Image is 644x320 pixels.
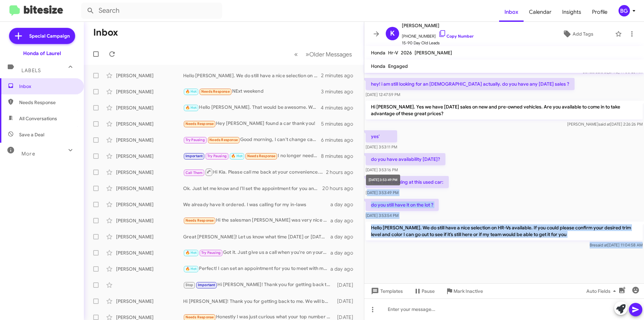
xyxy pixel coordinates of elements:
span: Try Pausing [207,154,227,158]
span: Needs Response [185,218,214,223]
span: said at [598,122,610,127]
p: Hello [PERSON_NAME]. We do still have a nice selection on HR-Vs available. If you could please co... [366,222,643,240]
div: [PERSON_NAME] [116,217,183,224]
div: a day ago [330,233,359,240]
input: Search [81,3,222,19]
div: [DATE] [334,282,359,288]
span: 🔥 Hot [185,89,197,94]
p: i was also looking at this used car: [366,176,449,188]
span: [PHONE_NUMBER] [402,30,474,40]
span: Templates [370,285,403,297]
span: Needs Response [209,138,238,142]
div: Ok. Just let me know and I’ll set the appointment for you and have the car ready for a second look. [183,185,322,192]
span: Stop [185,283,194,287]
div: Hello [PERSON_NAME]. That would be awesome. What time would work best for you to stop in for a vi... [183,104,321,111]
div: BG [619,5,630,16]
span: [PERSON_NAME] [DATE] 2:26:26 PM [567,122,643,127]
div: Hi the salesman [PERSON_NAME] was very nice and professional. We liked the armada but it smells l... [183,217,330,224]
span: Call Them [185,171,203,175]
span: Try Pausing [185,138,205,142]
span: [PERSON_NAME] [402,21,474,30]
div: 3 minutes ago [321,88,359,95]
span: Honda [371,50,385,56]
div: 5 minutes ago [321,121,359,127]
span: Pause [422,285,435,297]
div: 20 hours ago [322,185,359,192]
button: Mark Inactive [440,285,488,297]
div: [PERSON_NAME] [116,121,183,127]
span: Bre [DATE] 11:04:58 AM [590,242,643,247]
button: Add Tags [543,28,612,40]
span: 🔥 Hot [231,154,243,158]
div: [PERSON_NAME] [116,201,183,208]
div: [PERSON_NAME] [116,104,183,111]
span: [DATE] 12:47:59 PM [366,92,400,97]
p: do you still have it on the lot ? [366,199,439,211]
span: » [306,50,309,58]
div: Hi Kia. Please call me back at your convenience. We do have an Urban [PERSON_NAME] available. [183,168,326,176]
span: Important [185,154,203,158]
span: Add Tags [573,28,593,40]
span: 🔥 Hot [185,267,197,271]
div: Perfect! I can set an appointment for you to meet with my VIP Coordinator, [PERSON_NAME] [DATE]. ... [183,265,330,273]
span: 🔥 Hot [185,105,197,110]
p: Hi [PERSON_NAME]. Yes we have [DATE] sales on new and pre-owned vehicles. Are you available to co... [366,101,643,120]
span: Needs Response [19,99,76,106]
div: [PERSON_NAME] [116,249,183,256]
span: More [21,151,35,157]
div: Good morning, I can't change cars right now... I'll let you know. [183,136,321,144]
div: a day ago [330,217,359,224]
div: [PERSON_NAME] [116,298,183,305]
span: Inbox [19,83,76,90]
button: Pause [408,285,440,297]
span: Needs Response [185,122,214,126]
nav: Page navigation example [290,47,356,61]
span: said at [596,242,607,247]
span: Engaged [388,63,408,69]
span: [DATE] 3:53:49 PM [366,190,398,195]
span: Hr-V [388,50,398,56]
div: [PERSON_NAME] [116,72,183,79]
span: [DATE] 3:53:11 PM [366,144,397,149]
span: K [390,28,395,39]
a: Calendar [524,2,557,22]
span: 15-90 Day Old Leads [402,40,474,46]
div: [PERSON_NAME] [116,137,183,143]
div: Got it. Just give us a call when you're on your way so that we can have the Pilot ready for you. [183,249,330,257]
span: Try Pausing [201,250,221,255]
a: Inbox [499,2,524,22]
button: Previous [290,47,302,61]
span: All Conversations [19,115,57,122]
div: Hi [PERSON_NAME]! Thank you for getting back to me. We will be happy to appraise your 2016 Honda ... [183,298,334,305]
div: Hello [PERSON_NAME]. We do still have a nice selection on HR-Vs available. If you could please co... [183,72,321,79]
span: Needs Response [185,315,214,319]
div: 6 minutes ago [321,137,359,143]
span: Important [198,283,215,287]
span: « [294,50,298,58]
div: a day ago [330,201,359,208]
p: hey! i am still looking for an [DEMOGRAPHIC_DATA] actually. do you have any [DATE] sales ? [366,78,575,90]
div: NExt weekend [183,88,321,95]
span: Auto Fields [586,285,619,297]
div: Hey [PERSON_NAME] found a car thank you! [183,120,321,128]
div: [PERSON_NAME] [116,233,183,240]
span: [DATE] 3:53:16 PM [366,167,398,172]
span: Mark Inactive [453,285,483,297]
div: 2 minutes ago [321,72,359,79]
button: Templates [364,285,408,297]
div: [PERSON_NAME] [116,169,183,176]
span: Profile [587,2,613,22]
div: 8 minutes ago [321,153,359,159]
div: 2 hours ago [326,169,359,176]
a: Special Campaign [9,28,75,44]
span: [DATE] 3:53:54 PM [366,213,398,218]
div: Hi [PERSON_NAME]! Thank you for getting back to me. We will be happy to appraise your 2017 Honda ... [183,281,334,289]
div: 4 minutes ago [321,104,359,111]
div: a day ago [330,249,359,256]
h1: Inbox [93,27,118,38]
div: Honda of Laurel [23,50,61,57]
span: Special Campaign [29,33,70,39]
span: 🔥 Hot [185,250,197,255]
